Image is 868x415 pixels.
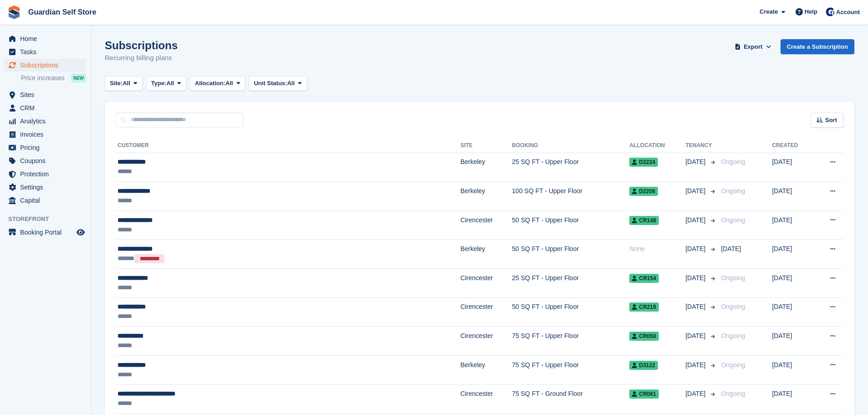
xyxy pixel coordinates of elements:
span: CR218 [629,302,658,312]
th: Booking [512,138,630,153]
span: [DATE] [685,331,707,341]
span: CRM [20,102,75,114]
button: Allocation: All [190,76,246,91]
a: menu [5,46,86,58]
span: Protection [20,168,75,180]
a: Guardian Self Store [25,5,100,20]
span: [DATE] [685,244,707,254]
td: [DATE] [772,269,813,298]
td: Berkeley [460,355,512,384]
span: Create [760,7,778,16]
td: Berkeley [460,182,512,211]
span: D2208 [629,187,657,196]
span: Sites [20,88,75,101]
span: Export [744,42,762,51]
span: Account [836,8,860,17]
span: Pricing [20,141,75,154]
span: [DATE] [685,186,707,196]
a: menu [5,181,86,194]
span: Type: [151,79,167,88]
td: [DATE] [772,297,813,327]
span: Sort [825,116,837,125]
span: Ongoing [721,303,745,310]
button: Site: All [105,76,143,91]
img: Tom Scott [826,7,835,16]
span: D3122 [629,361,657,370]
a: Preview store [75,227,86,238]
span: Allocation: [195,79,226,88]
a: Price increases NEW [21,73,86,83]
span: Site: [110,79,123,88]
span: All [287,79,295,88]
span: [DATE] [685,302,707,312]
td: 75 SQ FT - Ground Floor [512,384,630,414]
span: Tasks [20,46,75,58]
span: Coupons [20,154,75,167]
a: menu [5,115,86,128]
span: CR050 [629,332,658,341]
a: menu [5,128,86,141]
td: Berkeley [460,153,512,182]
span: Analytics [20,115,75,128]
span: Ongoing [721,332,745,339]
div: NEW [71,73,86,82]
div: None [629,244,685,254]
a: menu [5,102,86,114]
td: [DATE] [772,240,813,269]
span: [DATE] [685,157,707,167]
span: D2224 [629,158,657,167]
td: 25 SQ FT - Upper Floor [512,269,630,298]
span: CR148 [629,216,658,225]
a: menu [5,88,86,101]
span: [DATE] [685,215,707,225]
span: Ongoing [721,158,745,165]
button: Type: All [146,76,186,91]
span: Home [20,32,75,45]
span: CR061 [629,389,658,399]
td: Cirencester [460,269,512,298]
span: Ongoing [721,361,745,369]
span: Ongoing [721,187,745,195]
td: [DATE] [772,327,813,356]
td: Cirencester [460,384,512,414]
td: Cirencester [460,297,512,327]
a: menu [5,168,86,180]
span: Booking Portal [20,226,75,239]
p: Recurring billing plans [105,53,178,63]
button: Export [733,39,773,54]
a: menu [5,141,86,154]
span: [DATE] [721,245,741,252]
th: Tenancy [685,138,717,153]
a: menu [5,226,86,239]
a: menu [5,154,86,167]
td: 75 SQ FT - Upper Floor [512,355,630,384]
td: [DATE] [772,355,813,384]
span: All [166,79,174,88]
span: [DATE] [685,360,707,370]
th: Site [460,138,512,153]
td: Cirencester [460,210,512,240]
span: All [123,79,130,88]
th: Customer [116,138,460,153]
span: Unit Status: [254,79,287,88]
a: Create a Subscription [781,39,854,54]
span: All [226,79,233,88]
td: [DATE] [772,210,813,240]
td: 50 SQ FT - Upper Floor [512,240,630,269]
td: 50 SQ FT - Upper Floor [512,210,630,240]
span: Ongoing [721,274,745,282]
span: Settings [20,181,75,194]
td: [DATE] [772,153,813,182]
a: menu [5,59,86,72]
span: [DATE] [685,273,707,283]
td: Berkeley [460,240,512,269]
h1: Subscriptions [105,39,178,51]
span: Storefront [8,215,91,224]
th: Created [772,138,813,153]
button: Unit Status: All [249,76,307,91]
span: Help [805,7,817,16]
span: [DATE] [685,389,707,399]
span: Subscriptions [20,59,75,72]
td: 50 SQ FT - Upper Floor [512,297,630,327]
span: Invoices [20,128,75,141]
